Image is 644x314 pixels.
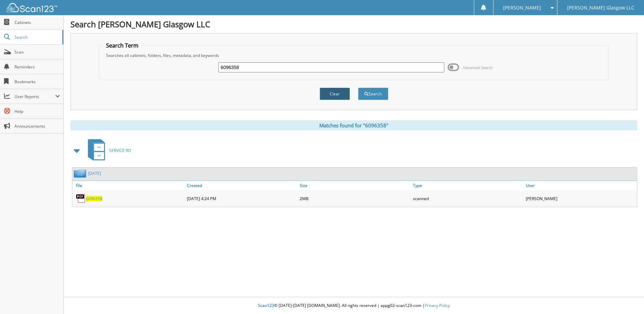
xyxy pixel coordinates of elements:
span: [PERSON_NAME] [503,6,541,10]
span: Advanced Search [463,65,493,70]
span: Reminders [14,64,60,70]
a: Size [298,181,411,190]
div: [DATE] 4:24 PM [185,192,298,205]
span: Bookmarks [14,79,60,85]
div: Matches found for "6096358" [70,120,637,130]
button: Search [358,88,388,100]
span: Search [14,34,59,40]
legend: Search Term [103,42,142,49]
span: Scan [14,49,60,55]
div: Searches all cabinets, folders, files, metadata, and keywords [103,53,605,58]
a: Type [411,181,524,190]
a: Privacy Policy [425,303,450,308]
iframe: Chat Widget [610,282,644,314]
a: Created [185,181,298,190]
span: Cabinets [14,20,60,25]
div: © [DATE]-[DATE] [DOMAIN_NAME]. All rights reserved | appg02-scan123-com | [64,297,644,314]
span: Help [14,108,60,114]
div: [PERSON_NAME] [524,192,637,205]
h1: Search [PERSON_NAME] Glasgow LLC [70,19,637,30]
a: [DATE] [88,170,101,176]
button: Clear [320,88,350,100]
span: Announcements [14,123,60,129]
a: User [524,181,637,190]
img: folder2.png [74,169,88,178]
a: 6096358 [86,196,102,201]
span: SERVICE RO [109,148,131,153]
div: 2MB [298,192,411,205]
a: SERVICE RO [84,137,131,164]
img: PDF.png [76,193,86,203]
span: User Reports [14,94,55,99]
span: [PERSON_NAME] Glasgow LLC [567,6,634,10]
span: Scan123 [258,303,274,308]
img: scan123-logo-white.svg [7,3,57,12]
a: File [72,181,185,190]
div: scanned [411,192,524,205]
